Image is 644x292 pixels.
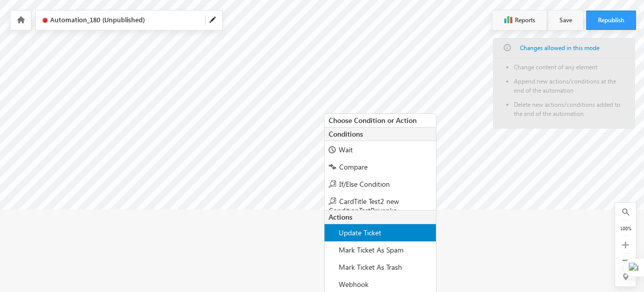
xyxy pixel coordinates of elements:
a: Zoom Out [622,257,629,265]
div: 100% [619,224,632,233]
a: Zoom In [622,241,629,250]
li: Append new actions/conditions at the end of the automation [514,77,627,95]
button: Save [548,11,583,30]
span: Mark Ticket As Trash [339,262,402,272]
span: Update Ticket [339,228,381,237]
a: Changes allowed in this mode [520,38,602,58]
div: Click to Edit [36,11,222,30]
span: Wait [339,145,353,154]
span: CardTitle Test2 new ConditionTestPriyanka [329,196,399,215]
span: Automation_180 (Unpublished) [50,15,197,25]
button: Republish [586,11,636,30]
span: Mark Ticket As Spam [339,245,404,255]
div: Click to Edit [35,10,223,30]
span: If/Else Condition [339,179,390,189]
div: Choose Condition or Action [325,114,436,127]
span: Click to Edit [41,16,197,25]
li: Delete new actions/conditions added to the end of the automation [514,100,627,118]
li: Change content of any element [514,63,627,72]
div: Zoom In [619,239,632,251]
span: Compare [339,162,368,172]
div: Zoom Out [619,257,632,266]
div: Conditions [325,127,436,141]
button: Reports [493,11,546,30]
span: Webhook [339,279,369,289]
div: Actions [325,210,436,224]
